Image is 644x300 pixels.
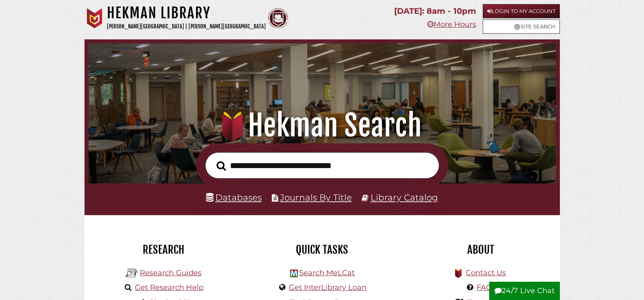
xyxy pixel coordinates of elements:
a: FAQs [477,283,496,292]
img: Hekman Library Logo [290,270,298,277]
i: Search [217,161,226,171]
a: Get InterLibrary Loan [289,283,366,292]
a: More Hours [427,20,476,29]
h1: Hekman Search [98,108,546,143]
a: Databases [206,192,262,203]
button: Search [212,159,230,173]
a: Get Research Help [135,283,204,292]
h1: Hekman Library [107,4,266,22]
a: Login to My Account [483,4,560,18]
h2: Research [91,243,237,257]
p: [DATE]: 8am - 10pm [394,4,476,18]
img: Calvin University [85,8,105,28]
a: Journals By Title [280,192,352,203]
a: Search MeLCat [299,268,355,277]
img: Calvin Theological Seminary [268,8,288,28]
a: Research Guides [140,268,202,277]
h2: About [408,243,554,257]
h2: Quick Tasks [249,243,395,257]
a: Contact Us [466,268,506,277]
img: Hekman Library Logo [126,267,138,279]
a: Library Catalog [371,192,438,203]
a: Site Search [483,19,560,34]
p: [PERSON_NAME][GEOGRAPHIC_DATA] | [PERSON_NAME][GEOGRAPHIC_DATA] [107,22,266,31]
